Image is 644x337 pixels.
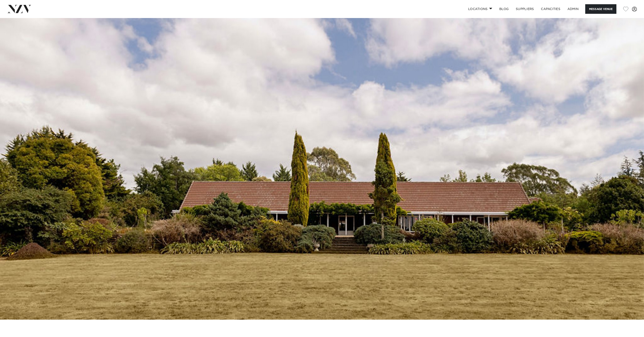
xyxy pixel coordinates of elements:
[512,4,537,14] a: SUPPLIERS
[7,5,31,13] img: nzv-logo.png
[585,4,616,14] button: Message Venue
[564,4,582,14] a: ADMIN
[496,4,512,14] a: BLOG
[537,4,564,14] a: Capacities
[465,4,496,14] a: Locations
